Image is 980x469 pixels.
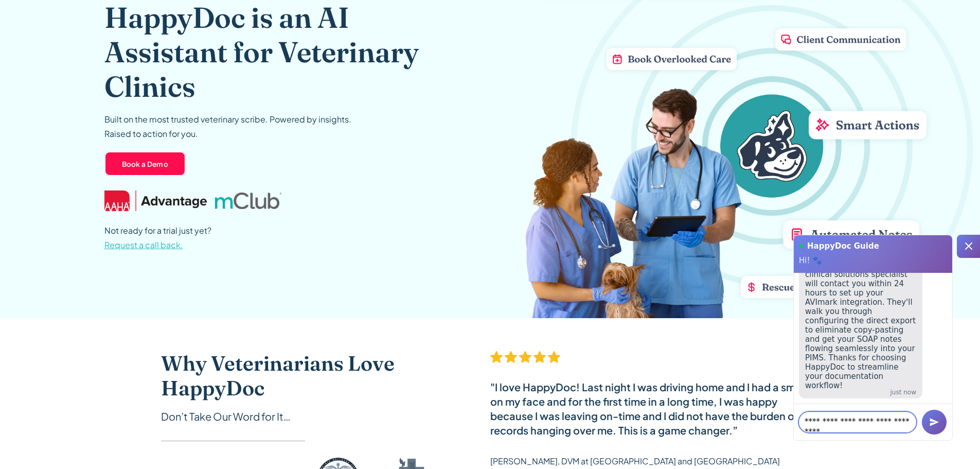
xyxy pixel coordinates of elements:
a: Book a Demo [104,151,186,176]
p: [PERSON_NAME], DVM at [GEOGRAPHIC_DATA] and [GEOGRAPHIC_DATA] [490,454,780,468]
img: AAHA Advantage logo [104,190,207,211]
p: Built on the most trusted veterinary scribe. Powered by insights. Raised to action for you. [104,112,351,141]
div: "I love HappyDoc! Last night I was driving home and I had a smile on my face and for the first ti... [490,380,819,438]
h2: Why Veterinarians Love HappyDoc [161,351,449,401]
p: Not ready for a trial just yet? [104,223,211,252]
span: Request a call back. [104,239,183,250]
div: Don’t Take Our Word for It… [161,409,449,424]
img: mclub logo [215,193,281,209]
